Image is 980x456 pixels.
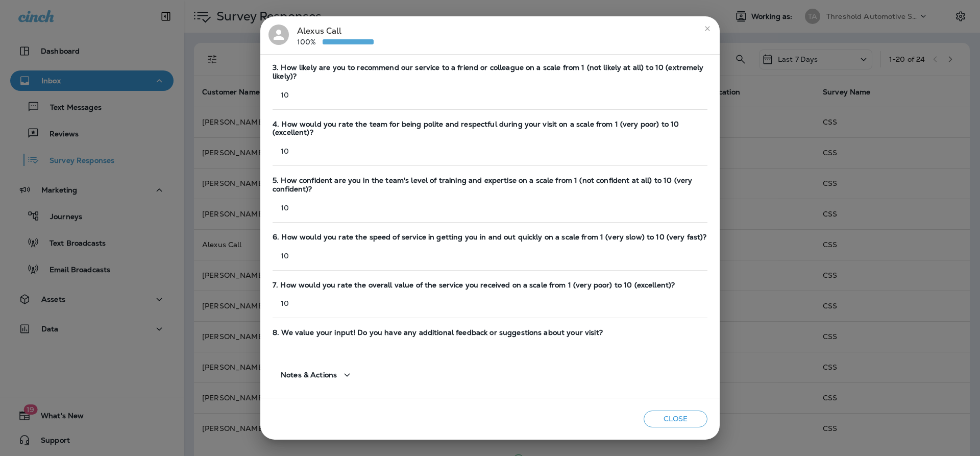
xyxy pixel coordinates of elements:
p: 10 [273,299,707,307]
span: 3. How likely are you to recommend our service to a friend or colleague on a scale from 1 (not li... [273,63,707,81]
span: 6. How would you rate the speed of service in getting you in and out quickly on a scale from 1 (v... [273,233,707,242]
p: 10 [273,147,707,155]
span: 7. How would you rate the overall value of the service you received on a scale from 1 (very poor)... [273,281,707,290]
span: 8. We value your input! Do you have any additional feedback or suggestions about your visit? [273,328,707,337]
div: Alexus Call [297,25,374,46]
p: 10 [273,91,707,99]
span: 4. How would you rate the team for being polite and respectful during your visit on a scale from ... [273,120,707,137]
p: 10 [273,252,707,260]
p: 100% [297,38,323,46]
span: 5. How confident are you in the team's level of training and expertise on a scale from 1 (not con... [273,176,707,194]
button: Notes & Actions [273,361,361,390]
button: Close [644,411,707,427]
span: Notes & Actions [281,371,337,379]
button: close [699,20,716,37]
p: 10 [273,204,707,212]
